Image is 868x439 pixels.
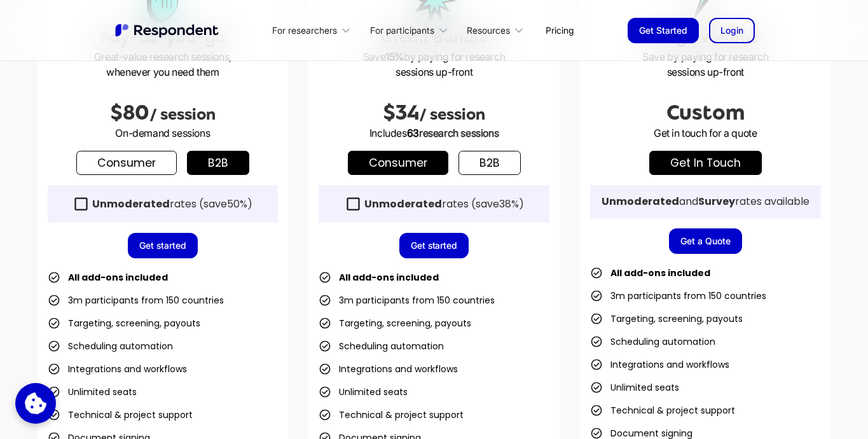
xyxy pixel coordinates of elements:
[535,15,584,45] a: Pricing
[590,379,679,396] li: Unlimited seats
[383,101,419,124] span: $34
[419,127,499,139] span: research sessions
[68,271,168,284] strong: All add-ons included
[590,49,821,80] p: Save by paying for research sessions up-front
[407,127,419,139] span: 63
[499,197,519,211] span: 38%
[698,194,735,209] strong: Survey
[339,271,439,284] strong: All add-ons included
[362,15,459,45] div: For participants
[364,197,442,211] strong: Unmoderated
[187,151,249,175] a: b2b
[370,24,434,37] div: For participants
[590,125,821,141] p: Get in touch for a quote
[114,22,222,39] a: home
[48,125,279,141] p: On-demand sessions
[48,314,200,332] li: Targeting, screening, payouts
[649,151,762,175] a: get in touch
[666,101,745,124] span: Custom
[92,198,252,211] div: rates (save )
[48,49,279,80] p: Great-value research sessions, whenever you need them
[48,337,173,355] li: Scheduling automation
[319,291,495,309] li: 3m participants from 150 countries
[319,406,464,424] li: Technical & project support
[610,267,710,279] strong: All add-ons included
[319,314,471,332] li: Targeting, screening, payouts
[319,337,444,355] li: Scheduling automation
[110,101,149,124] span: $80
[48,291,224,309] li: 3m participants from 150 countries
[319,125,549,141] p: Includes
[272,24,337,37] div: For researchers
[602,195,809,208] div: and rates available
[48,406,193,424] li: Technical & project support
[76,151,177,175] a: Consumer
[149,106,216,123] span: / session
[227,197,247,211] span: 50%
[319,360,458,378] li: Integrations and workflows
[419,106,485,123] span: / session
[602,194,679,209] strong: Unmoderated
[399,233,469,258] a: Get started
[460,15,535,45] div: Resources
[48,360,187,378] li: Integrations and workflows
[128,233,198,258] a: Get started
[669,228,742,254] a: Get a Quote
[590,310,743,328] li: Targeting, screening, payouts
[92,197,170,211] strong: Unmoderated
[590,356,729,373] li: Integrations and workflows
[364,198,524,211] div: rates (save )
[628,18,699,43] a: Get Started
[114,22,222,39] img: Untitled UI logotext
[48,383,137,401] li: Unlimited seats
[590,401,735,419] li: Technical & project support
[467,24,510,37] div: Resources
[458,151,521,175] a: b2b
[709,18,755,43] a: Login
[590,333,715,351] li: Scheduling automation
[319,49,549,80] p: Save by paying for research sessions up-front
[590,287,766,305] li: 3m participants from 150 countries
[265,15,362,45] div: For researchers
[319,383,408,401] li: Unlimited seats
[348,151,448,175] a: Consumer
